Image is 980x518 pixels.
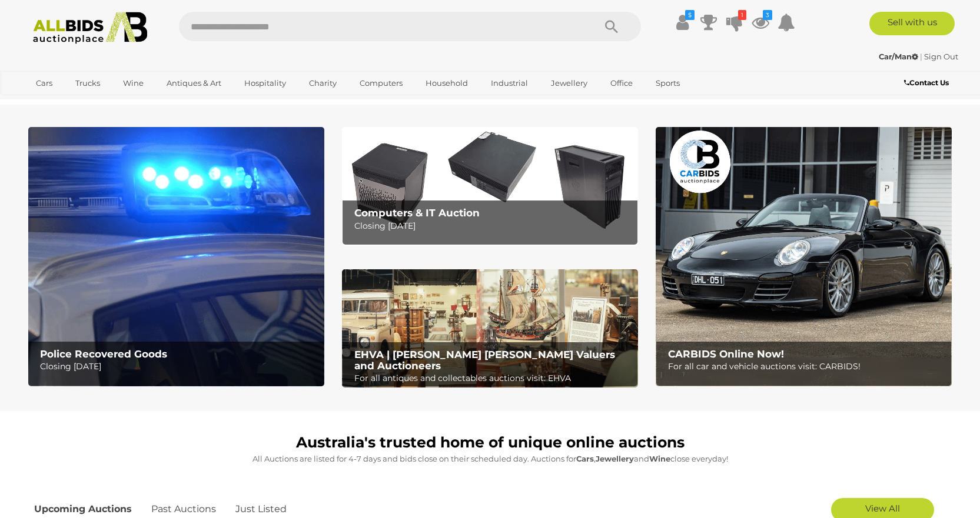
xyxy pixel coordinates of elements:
b: CARBIDS Online Now! [668,348,784,360]
i: 3 [763,10,772,20]
a: Wine [115,73,151,93]
i: $ [685,10,695,20]
b: Police Recovered Goods [40,348,167,360]
a: Antiques & Art [159,73,229,93]
span: | [920,52,922,61]
strong: Wine [649,454,670,463]
a: Jewellery [543,73,595,93]
a: Car/Man [879,52,920,61]
i: 1 [738,10,746,20]
a: $ [674,12,692,33]
img: Police Recovered Goods [28,127,324,386]
p: Closing [DATE] [40,359,317,374]
a: Charity [301,73,344,93]
a: Sports [648,73,687,93]
a: Contact Us [904,76,952,89]
b: EHVA | [PERSON_NAME] [PERSON_NAME] Valuers and Auctioneers [354,349,615,372]
img: Allbids.com.au [26,12,154,44]
button: Search [582,12,641,41]
p: For all antiques and collectables auctions visit: EHVA [354,371,632,386]
strong: Car/Man [879,52,918,61]
strong: Jewellery [596,454,634,463]
img: Computers & IT Auction [342,127,638,245]
a: Sell with us [869,12,955,35]
a: CARBIDS Online Now! CARBIDS Online Now! For all car and vehicle auctions visit: CARBIDS! [656,127,952,386]
strong: Cars [576,454,594,463]
img: CARBIDS Online Now! [656,127,952,386]
span: View All [865,503,900,514]
b: Computers & IT Auction [354,207,480,219]
a: Office [603,73,640,93]
a: 1 [726,12,743,33]
a: Household [418,73,476,93]
a: Industrial [483,73,536,93]
a: Hospitality [237,73,294,93]
p: All Auctions are listed for 4-7 days and bids close on their scheduled day. Auctions for , and cl... [34,452,946,466]
a: Computers [352,73,410,93]
p: For all car and vehicle auctions visit: CARBIDS! [668,359,945,374]
img: EHVA | Evans Hastings Valuers and Auctioneers [342,269,638,388]
a: Sign Out [924,52,958,61]
a: EHVA | Evans Hastings Valuers and Auctioneers EHVA | [PERSON_NAME] [PERSON_NAME] Valuers and Auct... [342,269,638,388]
p: Closing [DATE] [354,219,632,233]
a: Computers & IT Auction Computers & IT Auction Closing [DATE] [342,127,638,245]
a: Police Recovered Goods Police Recovered Goods Closing [DATE] [28,127,324,386]
a: [GEOGRAPHIC_DATA] [28,93,127,112]
a: 3 [752,12,769,33]
b: Contact Us [904,78,949,87]
a: Trucks [68,73,108,93]
h1: Australia's trusted home of unique online auctions [34,435,946,451]
a: Cars [28,73,60,93]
